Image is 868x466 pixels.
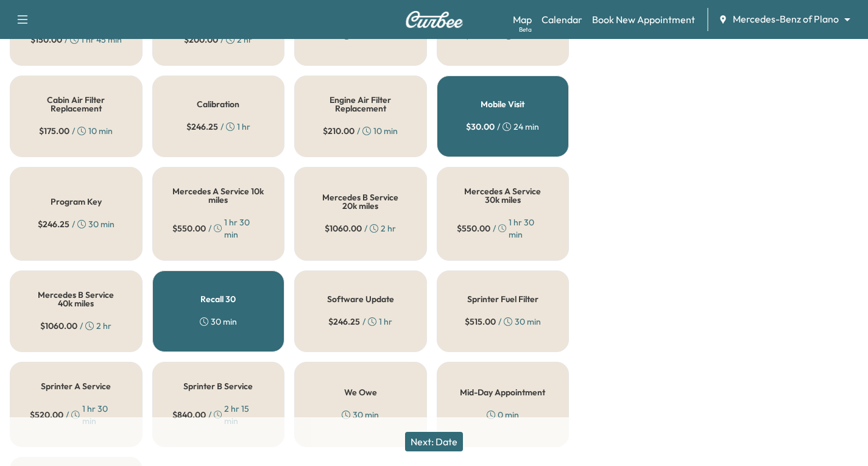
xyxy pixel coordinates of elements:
a: Calendar [542,12,582,27]
span: $ 550.00 [172,222,206,235]
div: 30 min [200,316,237,328]
span: $ 550.00 [457,222,490,235]
div: / 1 hr 30 min [172,216,265,241]
span: $ 840.00 [172,409,206,421]
h5: Program Key [51,197,102,206]
h5: Mercedes B Service 40k miles [30,291,122,308]
div: / 24 min [466,121,539,133]
span: $ 246.25 [186,121,218,133]
img: Curbee Logo [405,11,464,28]
h5: Cabin Air Filter Replacement [30,96,122,113]
div: / 10 min [323,125,398,137]
div: / 1 hr 30 min [457,216,549,241]
h5: Sprinter B Service [183,382,253,390]
h5: Sprinter A Service [41,382,111,390]
button: Next: Date [405,432,463,451]
h5: Mercedes B Service 20k miles [314,193,407,210]
h5: Software Update [327,295,394,303]
span: $ 200.00 [184,34,218,46]
h5: Sprinter Fuel Filter [467,295,538,303]
div: / 30 min [465,316,541,328]
a: Book New Appointment [592,12,695,27]
div: / 2 hr [325,222,396,235]
div: / 10 min [39,125,113,137]
span: $ 30.00 [466,121,495,133]
span: Mercedes-Benz of Plano [733,12,839,26]
div: / 30 min [38,218,115,230]
h5: Calibration [197,100,239,108]
div: 30 min [342,409,379,421]
div: / 1 hr 45 min [30,34,122,46]
div: / 2 hr [40,320,111,332]
h5: Mobile Visit [481,100,524,108]
a: MapBeta [513,12,532,27]
div: / 1 hr [186,121,250,133]
div: / 2 hr 15 min [172,403,265,427]
span: $ 150.00 [30,34,62,46]
span: $ 1060.00 [325,222,362,235]
div: / 1 hr 30 min [30,403,122,427]
h5: Engine Air Filter Replacement [314,96,407,113]
h5: Mercedes A Service 30k miles [457,187,549,204]
div: / 2 hr [184,34,252,46]
div: / 1 hr [328,316,392,328]
span: $ 175.00 [39,125,69,137]
span: $ 246.25 [38,218,69,230]
h5: Mid-Day Appointment [460,388,545,397]
h5: Recall 30 [200,295,236,303]
h5: Mercedes A Service 10k miles [172,187,265,204]
div: 0 min [487,409,519,421]
div: Beta [519,25,532,34]
span: $ 520.00 [30,409,63,421]
span: $ 1060.00 [40,320,77,332]
h5: We Owe [344,388,377,397]
span: $ 210.00 [323,125,355,137]
span: $ 515.00 [465,316,496,328]
span: $ 246.25 [328,316,360,328]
